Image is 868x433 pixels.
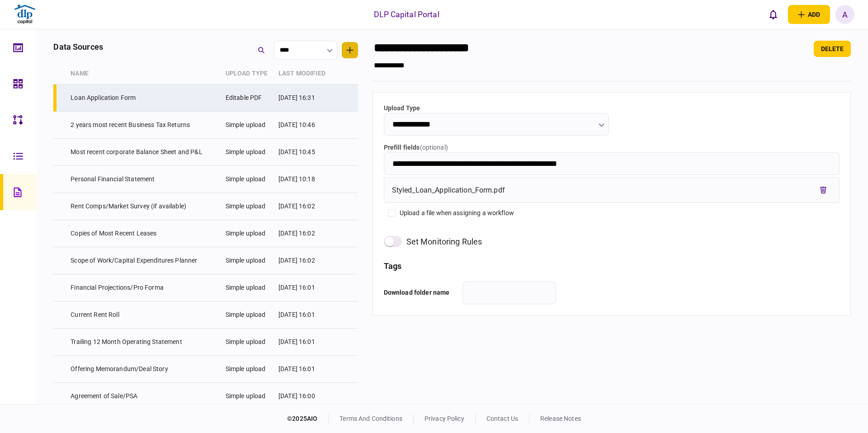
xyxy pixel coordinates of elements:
a: release notes [540,415,581,422]
td: Simple upload [221,112,274,139]
td: Simple upload [221,301,274,329]
td: Trailing 12 Month Operating Statement [66,329,221,356]
img: client company logo [14,3,36,26]
td: Most recent corporate Balance Sheet and P&L [66,139,221,166]
button: open notifications list [764,5,783,24]
th: Upload Type [221,63,274,85]
th: Name [66,63,221,85]
span: ( optional ) [420,144,448,151]
td: Simple upload [221,247,274,274]
td: [DATE] 10:45 [274,139,332,166]
button: remove file [816,182,831,198]
div: set monitoring rules [406,235,482,248]
a: terms and conditions [340,415,402,422]
td: Copies of Most Recent Leases [66,220,221,247]
td: [DATE] 16:01 [274,274,332,301]
div: © 2025 AIO [287,414,329,424]
td: Simple upload [221,383,274,410]
td: [DATE] 16:01 [274,301,332,329]
td: Agreement of Sale/PSA [66,383,221,410]
td: [DATE] 16:31 [274,85,332,112]
td: Financial Projections/Pro Forma [66,274,221,301]
a: privacy policy [425,415,464,422]
span: upload a file when assigning a workflow [400,208,514,218]
td: Simple upload [221,166,274,193]
input: prefill fields [384,152,840,175]
td: Simple upload [221,193,274,220]
td: Offering Memorandum/Deal Story [66,356,221,383]
td: [DATE] 16:00 [274,383,332,410]
td: [DATE] 16:02 [274,220,332,247]
label: prefill fields [384,143,840,152]
td: Current Rent Roll [66,301,221,329]
td: [DATE] 16:02 [274,193,332,220]
button: A [835,5,854,24]
div: DLP Capital Portal [374,9,439,20]
td: Simple upload [221,329,274,356]
td: Rent Comps/Market Survey (if available) [66,193,221,220]
td: Simple upload [221,274,274,301]
td: 2 years most recent Business Tax Returns [66,112,221,139]
td: Loan Application Form [66,85,221,112]
input: Upload Type [384,113,609,136]
div: Download folder name [384,282,456,304]
td: Personal Financial Statement [66,166,221,193]
button: open adding identity options [788,5,830,24]
th: last modified [274,63,332,85]
h3: tags [384,262,840,270]
td: Editable PDF [221,85,274,112]
td: [DATE] 16:01 [274,329,332,356]
div: data sources [53,41,103,53]
td: [DATE] 16:01 [274,356,332,383]
a: contact us [486,415,518,422]
div: Styled_Loan_Application_Form.pdf [392,185,505,196]
td: Simple upload [221,220,274,247]
td: [DATE] 10:46 [274,112,332,139]
label: Upload Type [384,104,609,113]
td: Simple upload [221,356,274,383]
td: Simple upload [221,139,274,166]
button: delete [814,41,851,57]
td: [DATE] 10:18 [274,166,332,193]
td: Scope of Work/Capital Expenditures Planner [66,247,221,274]
td: [DATE] 16:02 [274,247,332,274]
